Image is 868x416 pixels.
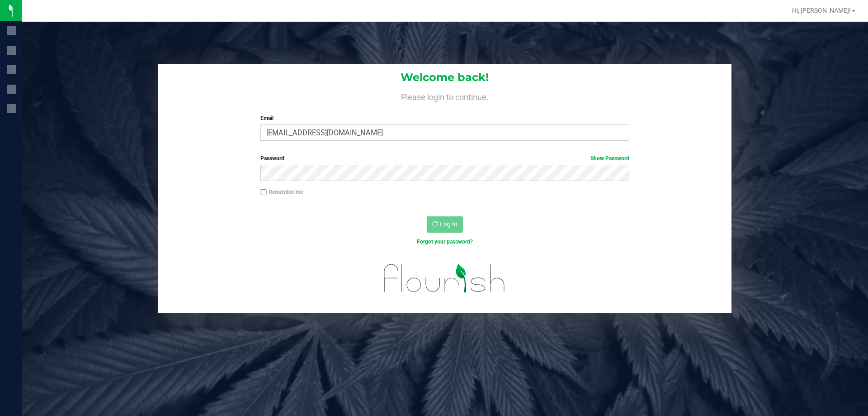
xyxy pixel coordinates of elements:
[260,114,629,122] label: Email
[260,189,267,196] input: Remember me
[440,220,458,228] span: Log In
[417,239,473,245] a: Forgot your password?
[260,188,303,196] label: Remember me
[158,72,731,83] h1: Welcome back!
[427,216,463,233] button: Log In
[373,255,516,301] img: flourish_logo.svg
[158,91,731,101] h4: Please login to continue.
[590,155,629,162] a: Show Password
[792,7,851,14] span: Hi, [PERSON_NAME]!
[260,155,284,162] span: Password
